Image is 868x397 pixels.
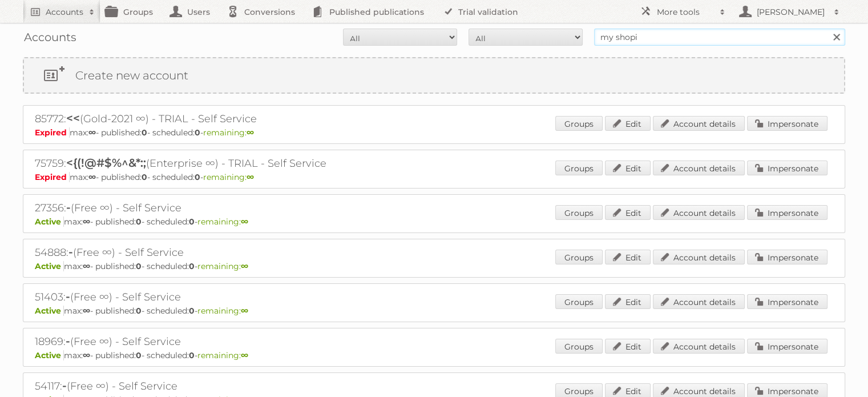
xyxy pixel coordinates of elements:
span: remaining: [203,127,254,138]
a: Impersonate [747,161,827,175]
a: Create new account [24,58,844,93]
span: Active [35,261,64,271]
strong: ∞ [247,127,254,138]
strong: ∞ [83,216,90,227]
a: Groups [555,250,603,264]
a: Account details [653,250,745,264]
span: <{(!@#$%^&*:; [66,156,146,170]
p: max: - published: - scheduled: - [35,127,833,138]
h2: 75759: (Enterprise ∞) - TRIAL - Self Service [35,156,434,171]
a: Impersonate [747,116,827,131]
a: Edit [605,250,651,264]
h2: 27356: (Free ∞) - Self Service [35,200,434,215]
a: Groups [555,161,603,175]
h2: 54117: (Free ∞) - Self Service [35,379,434,394]
span: remaining: [197,261,248,271]
a: Edit [605,339,651,354]
strong: 0 [189,216,195,227]
p: max: - published: - scheduled: - [35,261,833,271]
a: Impersonate [747,205,827,220]
a: Groups [555,205,603,220]
strong: ∞ [83,306,90,316]
strong: 0 [136,216,142,227]
strong: 0 [189,306,195,316]
strong: ∞ [88,127,96,138]
strong: 0 [136,350,142,360]
a: Impersonate [747,294,827,309]
h2: 85772: (Gold-2021 ∞) - TRIAL - Self Service [35,111,434,126]
h2: 54888: (Free ∞) - Self Service [35,245,434,260]
strong: ∞ [241,350,248,360]
h2: 18969: (Free ∞) - Self Service [35,334,434,349]
span: - [68,245,73,259]
a: Account details [653,205,745,220]
span: Expired [35,127,70,138]
a: Edit [605,205,651,220]
a: Edit [605,161,651,175]
a: Account details [653,294,745,309]
p: max: - published: - scheduled: - [35,350,833,360]
p: max: - published: - scheduled: - [35,306,833,316]
strong: ∞ [88,172,96,182]
strong: ∞ [241,306,248,316]
strong: 0 [136,261,142,271]
a: Impersonate [747,250,827,264]
span: << [66,111,80,125]
a: Account details [653,161,745,175]
a: Edit [605,294,651,309]
span: Active [35,350,64,360]
a: Impersonate [747,339,827,354]
p: max: - published: - scheduled: - [35,172,833,182]
span: Active [35,216,64,227]
strong: 0 [142,172,147,182]
span: - [66,290,70,303]
span: remaining: [197,216,248,227]
a: Account details [653,339,745,354]
span: remaining: [203,172,254,182]
strong: ∞ [241,261,248,271]
strong: 0 [136,306,142,316]
span: - [66,334,70,348]
strong: ∞ [241,216,248,227]
a: Account details [653,116,745,131]
h2: Accounts [46,6,83,18]
span: - [66,200,71,214]
strong: 0 [195,172,200,182]
strong: ∞ [247,172,254,182]
span: Active [35,306,64,316]
strong: ∞ [83,350,90,360]
span: remaining: [197,306,248,316]
a: Groups [555,116,603,131]
strong: 0 [189,350,195,360]
span: Expired [35,172,70,182]
a: Groups [555,339,603,354]
h2: 51403: (Free ∞) - Self Service [35,290,434,304]
strong: 0 [189,261,195,271]
span: - [62,379,67,392]
strong: 0 [142,127,147,138]
a: Groups [555,294,603,309]
p: max: - published: - scheduled: - [35,216,833,227]
span: remaining: [197,350,248,360]
a: Edit [605,116,651,131]
h2: More tools [657,6,714,18]
strong: 0 [195,127,200,138]
strong: ∞ [83,261,90,271]
h2: [PERSON_NAME] [754,6,828,18]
